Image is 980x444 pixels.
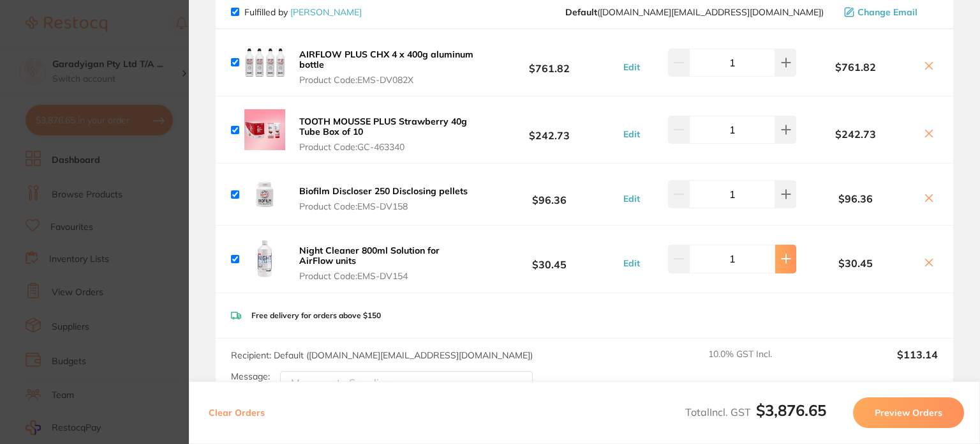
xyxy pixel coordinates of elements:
[796,257,915,269] b: $30.45
[853,397,964,428] button: Preview Orders
[299,142,475,152] span: Product Code: GC-463340
[479,118,620,142] b: $242.73
[299,185,468,197] b: Biofilm Discloser 250 Disclosing pellets
[828,349,938,377] output: $113.14
[685,406,826,418] span: Total Incl. GST
[251,311,381,320] p: Free delivery for orders above $150
[295,245,479,282] button: Night Cleaner 800ml Solution for AirFlow units Product Code:EMS-DV154
[299,75,475,85] span: Product Code: EMS-DV082X
[244,174,285,215] img: YXhzcDFhYQ
[299,201,468,211] span: Product Code: EMS-DV158
[479,183,620,206] b: $96.36
[479,247,620,271] b: $30.45
[299,271,475,281] span: Product Code: EMS-DV154
[299,49,473,70] b: AIRFLOW PLUS CHX 4 x 400g aluminum bottle
[796,128,915,140] b: $242.73
[295,116,479,153] button: TOOTH MOUSSE PLUS Strawberry 40g Tube Box of 10 Product Code:GC-463340
[244,238,285,279] img: eGJlNDkxNA
[796,193,915,204] b: $96.36
[857,7,917,17] span: Change Email
[565,6,597,18] b: Default
[756,401,826,420] b: $3,876.65
[840,6,938,18] button: Change Email
[299,245,440,266] b: Night Cleaner 800ml Solution for AirFlow units
[299,116,467,137] b: TOOTH MOUSSE PLUS Strawberry 40g Tube Box of 10
[205,397,269,428] button: Clear Orders
[244,42,285,83] img: MGpxbnBxaA
[295,185,471,212] button: Biofilm Discloser 250 Disclosing pellets Product Code:EMS-DV158
[231,349,533,361] span: Recipient: Default ( [DOMAIN_NAME][EMAIL_ADDRESS][DOMAIN_NAME] )
[708,349,818,377] span: 10.0 % GST Incl.
[231,371,270,382] label: Message:
[620,128,644,140] button: Edit
[620,61,644,73] button: Edit
[620,257,644,269] button: Edit
[796,61,915,73] b: $761.82
[295,49,479,86] button: AIRFLOW PLUS CHX 4 x 400g aluminum bottle Product Code:EMS-DV082X
[565,7,824,17] span: customer.care@henryschein.com.au
[620,193,644,204] button: Edit
[479,50,620,74] b: $761.82
[244,7,362,17] p: Fulfilled by
[244,109,285,150] img: MjMyZXNtcQ
[290,6,362,18] a: [PERSON_NAME]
